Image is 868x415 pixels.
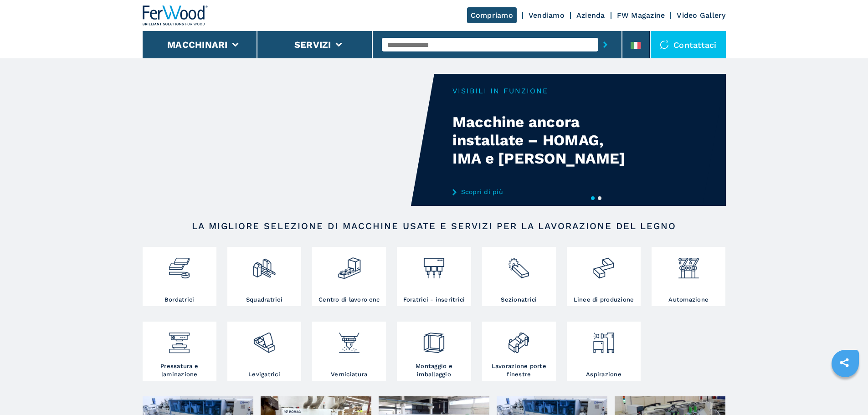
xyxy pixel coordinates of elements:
img: Contattaci [660,40,669,49]
img: verniciatura_1.png [337,324,361,355]
img: aspirazione_1.png [591,324,616,355]
img: automazione.png [677,249,701,280]
img: squadratrici_2.png [252,249,276,280]
a: Montaggio e imballaggio [397,322,471,381]
a: Verniciatura [312,322,386,381]
a: Foratrici - inseritrici [397,247,471,306]
h3: Levigatrici [248,370,280,379]
a: Automazione [652,247,725,306]
button: 1 [591,196,595,200]
h3: Sezionatrici [501,296,537,304]
h3: Pressatura e laminazione [145,362,214,379]
h3: Centro di lavoro cnc [318,296,380,304]
h3: Bordatrici [164,296,195,304]
img: bordatrici_1.png [167,249,191,280]
video: Your browser does not support the video tag. [143,74,434,206]
a: Centro di lavoro cnc [312,247,386,306]
a: Bordatrici [143,247,216,306]
a: Levigatrici [227,322,301,381]
a: FW Magazine [617,11,665,20]
h3: Squadratrici [246,296,282,304]
img: foratrici_inseritrici_2.png [422,249,446,280]
button: Macchinari [167,39,228,50]
a: Azienda [576,11,605,20]
h3: Foratrici - inseritrici [403,296,465,304]
h3: Linee di produzione [574,296,634,304]
a: Linee di produzione [567,247,641,306]
h3: Automazione [668,296,709,304]
img: montaggio_imballaggio_2.png [422,324,446,355]
a: Lavorazione porte finestre [482,322,556,381]
img: lavorazione_porte_finestre_2.png [507,324,531,355]
img: levigatrici_2.png [252,324,276,355]
h3: Montaggio e imballaggio [399,362,468,379]
a: Video Gallery [677,11,725,20]
a: Squadratrici [227,247,301,306]
h3: Verniciatura [331,370,367,379]
a: Aspirazione [567,322,641,381]
a: Scopri di più [452,188,631,195]
img: Ferwood [143,5,208,26]
a: Sezionatrici [482,247,556,306]
button: Servizi [294,39,331,50]
img: sezionatrici_2.png [507,249,531,280]
img: pressa-strettoia.png [167,324,191,355]
a: sharethis [833,351,856,374]
img: linee_di_produzione_2.png [591,249,616,280]
img: centro_di_lavoro_cnc_2.png [337,249,361,280]
a: Compriamo [467,7,517,23]
iframe: Chat [829,374,861,408]
button: 2 [598,196,601,200]
h3: Lavorazione porte finestre [484,362,554,379]
h2: LA MIGLIORE SELEZIONE DI MACCHINE USATE E SERVIZI PER LA LAVORAZIONE DEL LEGNO [172,220,697,231]
a: Pressatura e laminazione [143,322,216,381]
div: Contattaci [651,31,726,58]
a: Vendiamo [529,11,565,20]
button: submit-button [598,34,612,55]
h3: Aspirazione [586,370,621,379]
